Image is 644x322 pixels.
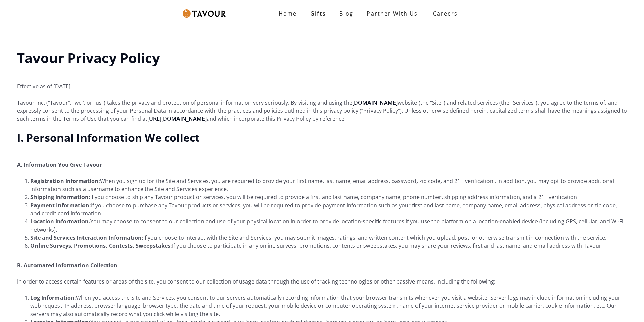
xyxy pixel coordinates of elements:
strong: Log Information: [30,294,76,301]
a: [DOMAIN_NAME] [352,99,398,106]
strong: Home [279,10,297,17]
strong: A. Information You Give Tavour [17,161,102,168]
strong: Tavour Privacy Policy [17,49,160,67]
p: In order to access certain features or areas of the site, you consent to our collection of usage ... [17,277,627,286]
strong: Online Surveys, Promotions, Contests, Sweepstakes: [30,242,172,249]
li: If you choose to interact with the Site and Services, you may submit images, ratings, and written... [30,234,627,242]
a: Blog [333,7,360,20]
strong: Payment Information: [30,202,91,209]
strong: Shipping Information: [30,193,90,201]
li: If you choose to purchase any Tavour products or services, you will be required to provide paymen... [30,201,627,217]
strong: Location Information. [30,218,90,225]
li: If you choose to participate in any online surveys, promotions, contents or sweepstakes, you may ... [30,242,627,250]
a: Gifts [304,7,333,20]
li: When you access the Site and Services, you consent to our servers automatically recording informa... [30,294,627,318]
a: Partner With Us [360,7,425,20]
a: [URL][DOMAIN_NAME] [147,115,207,123]
strong: I. Personal Information We collect [17,130,200,145]
a: Careers [425,4,463,23]
strong: Site and Services Interaction Information: [30,234,143,241]
strong: B. Automated Information Collection [17,262,117,269]
p: Tavour Inc. (“Tavour”, “we”, or “us”) takes the privacy and protection of personal information ve... [17,99,627,123]
li: If you choose to ship any Tavour product or services, you will be required to provide a first and... [30,193,627,201]
p: Effective as of [DATE]. [17,74,627,90]
strong: Registration Information: [30,177,100,185]
li: When you sign up for the Site and Services, you are required to provide your first name, last nam... [30,177,627,193]
strong: Careers [433,7,458,20]
a: Home [272,7,304,20]
li: You may choose to consent to our collection and use of your physical location in order to provide... [30,217,627,234]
